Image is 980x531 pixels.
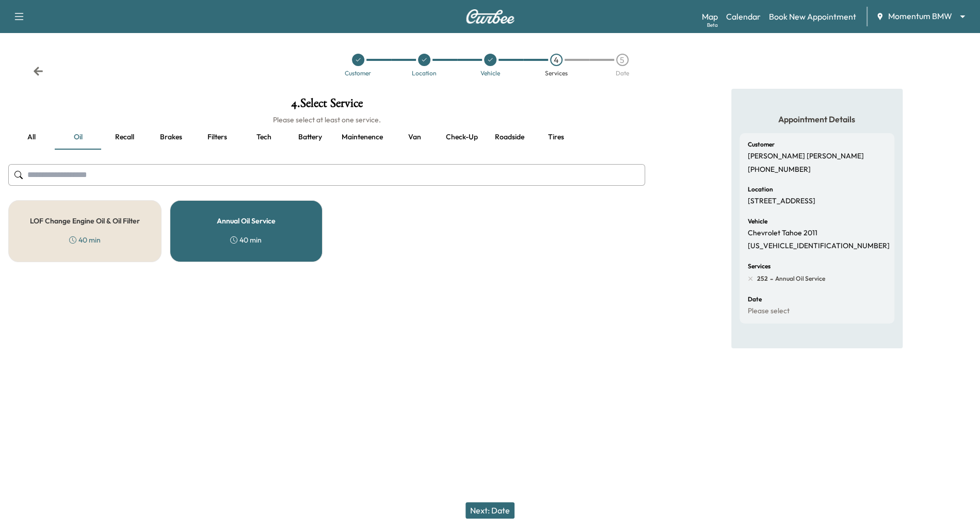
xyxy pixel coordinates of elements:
button: Roadside [486,125,533,150]
p: [PHONE_NUMBER] [748,165,811,174]
div: Back [33,66,43,76]
button: Tires [533,125,579,150]
h6: Please select at least one service. [8,115,645,125]
button: Maintenence [333,125,391,150]
img: Curbee Logo [465,9,515,24]
h5: LOF Change Engine Oil & Oil Filter [30,217,140,224]
h6: Date [748,296,762,302]
h6: Customer [748,141,775,148]
p: [US_VEHICLE_IDENTIFICATION_NUMBER] [748,242,890,251]
a: MapBeta [702,10,718,23]
button: Next: Date [465,502,515,519]
span: - [768,273,773,284]
div: Date [616,70,629,76]
button: all [8,125,55,150]
button: Brakes [148,125,194,150]
div: 40 min [69,235,101,245]
button: Oil [55,125,101,150]
span: Annual Oil Service [773,275,825,283]
span: Momentum BMW [888,10,952,22]
button: Filters [194,125,240,150]
h6: Location [748,186,773,192]
h6: Services [748,263,770,269]
div: Services [545,70,568,76]
button: Recall [101,125,148,150]
div: Customer [345,70,371,76]
div: Vehicle [480,70,500,76]
div: 4 [550,54,563,66]
h5: Annual Oil Service [217,217,276,224]
button: Van [391,125,438,150]
p: Chevrolet Tahoe 2011 [748,229,817,238]
div: 5 [616,54,629,66]
div: Location [412,70,437,76]
div: basic tabs example [8,125,645,150]
p: Please select [748,307,790,316]
span: 252 [757,275,768,283]
p: [STREET_ADDRESS] [748,197,815,206]
a: Book New Appointment [769,10,856,23]
button: Battery [287,125,333,150]
div: 40 min [230,235,262,245]
button: Tech [240,125,287,150]
div: Beta [707,21,718,29]
a: Calendar [726,10,761,23]
p: [PERSON_NAME] [PERSON_NAME] [748,152,864,161]
button: Check-up [438,125,486,150]
h6: Vehicle [748,218,767,224]
h1: 4 . Select Service [8,97,645,115]
h5: Appointment Details [740,114,894,125]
